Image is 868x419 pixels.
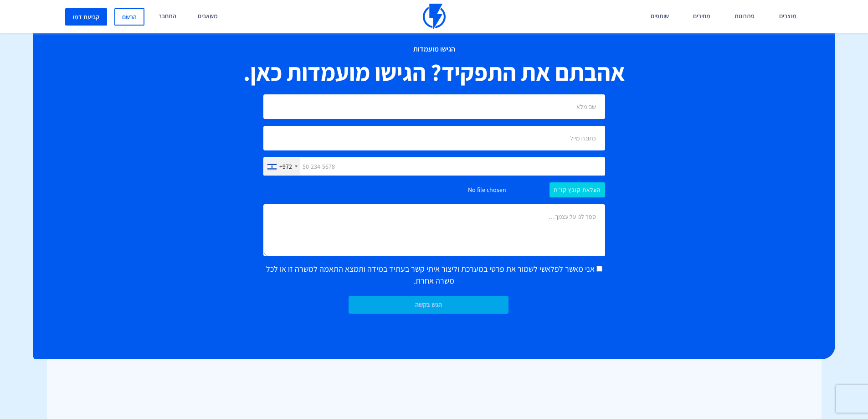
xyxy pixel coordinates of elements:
h2: אהבתם את התפקיד? הגישו מועמדות כאן. [79,59,790,85]
span: אני מאשר לפלאשי לשמור את פרטי במערכת וליצור איתי קשר בעתיד במידה ותמצא התאמה למשרה זו או לכל משרה... [266,264,596,286]
div: +972 [279,162,292,171]
span: הגישו מועמדות [79,44,790,55]
input: אני מאשר לפלאשי לשמור את פרטי במערכת וליצור איתי קשר בעתיד במידה ותמצא התאמה למשרה זו או לכל משרה... [596,266,602,272]
input: הגש בקשה [349,296,508,314]
input: 50-234-5678 [263,157,605,176]
input: שם מלא [263,94,605,119]
div: Israel (‫ישראל‬‎): +972 [264,158,300,175]
a: קביעת דמו [65,8,107,26]
a: הרשם [114,8,144,26]
input: כתובת מייל [263,126,605,150]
